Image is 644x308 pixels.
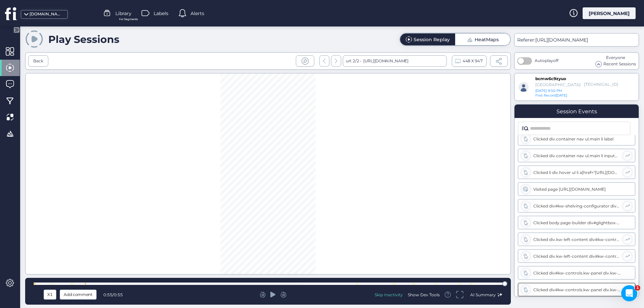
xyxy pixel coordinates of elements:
iframe: Intercom live chat [621,285,637,301]
span: For Segments [119,17,138,21]
div: [DATE] [535,93,572,98]
div: Visited page [URL][DOMAIN_NAME] [533,187,621,192]
div: Play Sessions [48,33,119,46]
div: [DATE] 9:50 PM [535,88,588,93]
div: [GEOGRAPHIC_DATA] [535,82,581,87]
div: Session Replay [414,37,450,42]
div: Clicked div#kw-controls.kw-panel div.kw-grid2 div.kw-group div.kw-select select#kw-type [533,287,621,292]
div: Clicked body.page-builder div#glightbox-body.glightbox-container.glightbox-clean.glightbox-closin... [533,220,621,225]
div: X1 [45,291,55,298]
div: url: 2/2 - [343,55,447,67]
div: / [103,292,127,297]
div: Clicked div#kw-controls.kw-panel div.kw-grid2 div.kw-group div.kw-select select#kw-type [533,270,621,275]
span: AI Summary [470,292,496,297]
span: Recent Sessions [603,61,636,67]
span: Autoplay [535,58,558,63]
span: [URL][DOMAIN_NAME] [535,37,588,43]
div: Clicked div.kw-left-content div#kw-controls.kw-panel div.kw-group div.kw-seg button [533,237,620,242]
span: Labels [154,10,168,17]
span: Referer: [517,37,535,43]
div: bcmw6c9zyuo [535,76,568,82]
span: off [553,58,558,63]
div: HeatMaps [475,37,499,42]
span: Library [115,10,131,17]
div: Clicked div.container nav ul.main li label [533,136,621,141]
span: 0:55 [114,292,123,297]
div: [DOMAIN_NAME] [30,11,63,17]
span: Add comment [64,291,93,298]
div: Clicked div.container nav ul.main li input#mainNav3dVisualizers [533,153,620,158]
div: Show Dev Tools [408,292,440,298]
div: Clicked div.kw-left-content div#kw-controls.kw-panel div.kw-group div.kw-seg button [533,254,620,259]
span: First Record [535,93,556,98]
span: Alerts [191,10,204,17]
span: 1 [635,285,640,291]
div: [TECHNICAL_ID] [584,82,610,87]
div: Skip Inactivity [375,292,403,298]
div: Back [33,58,43,64]
div: Clicked li div.hover ul li a[href="[URL][DOMAIN_NAME]"] [533,170,620,175]
div: [PERSON_NAME] [583,7,636,19]
div: Session Events [556,108,597,115]
span: 0:55 [103,292,112,297]
div: Everyone [595,55,636,61]
span: 448 X 947 [463,57,482,65]
div: Clicked div#kw-shelving-configurator div.kw-page section.kw-builder aside.kw-preview a#kw-lightbo... [533,203,620,208]
div: [URL][DOMAIN_NAME] [362,55,409,67]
